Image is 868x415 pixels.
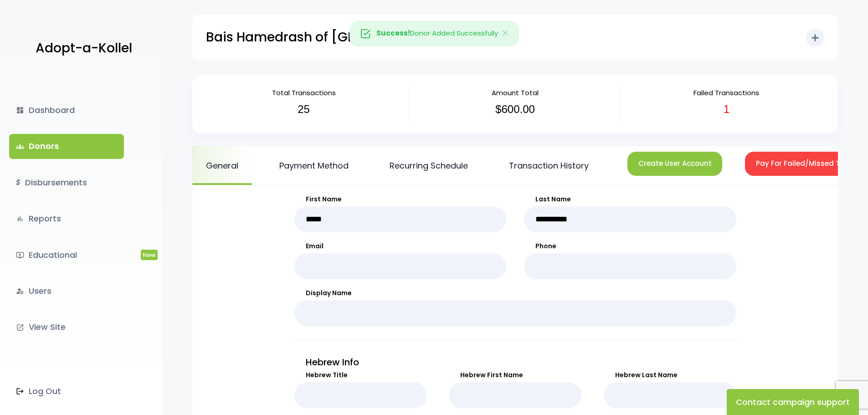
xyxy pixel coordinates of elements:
h3: $600.00 [416,103,614,116]
a: manage_accountsUsers [9,279,124,303]
i: dashboard [16,106,24,114]
a: Payment Method [266,146,362,185]
span: Total Transactions [272,88,336,97]
button: Contact campaign support [727,389,859,415]
i: $ [16,176,21,190]
i: manage_accounts [16,287,24,295]
i: bar_chart [16,215,24,223]
div: Donor Added Successfully [349,21,519,46]
a: Recurring Schedule [376,146,482,185]
a: Adopt-a-Kollel [31,26,132,71]
p: Bais Hamedrash of [GEOGRAPHIC_DATA] [206,26,472,49]
span: groups [16,143,24,151]
a: Transaction History [495,146,602,185]
label: Email [294,241,507,251]
button: Close [492,21,519,46]
button: add [806,29,824,47]
i: add [810,32,821,43]
a: ondemand_videoEducationalNew [9,243,124,267]
a: Log Out [9,379,124,404]
a: General [192,146,252,185]
a: groupsDonors [9,134,124,159]
label: Hebrew First Name [449,370,581,380]
span: New [141,250,158,260]
a: launchView Site [9,315,124,339]
span: Amount Total [492,88,539,97]
label: Hebrew Last Name [604,370,736,380]
i: ondemand_video [16,251,24,259]
a: dashboardDashboard [9,98,124,123]
h3: 25 [205,103,402,116]
label: Phone [524,241,736,251]
label: First Name [294,195,507,204]
strong: Success! [376,28,410,38]
p: Adopt-a-Kollel [36,37,132,60]
p: Hebrew Info [294,354,736,370]
label: Display Name [294,288,736,298]
label: Hebrew Title [294,370,427,380]
a: bar_chartReports [9,206,124,231]
a: $Disbursements [9,170,124,195]
i: launch [16,323,24,332]
span: Failed Transactions [693,88,759,97]
label: Last Name [524,195,736,204]
button: Create User Account [627,152,722,176]
h3: 1 [628,103,825,116]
